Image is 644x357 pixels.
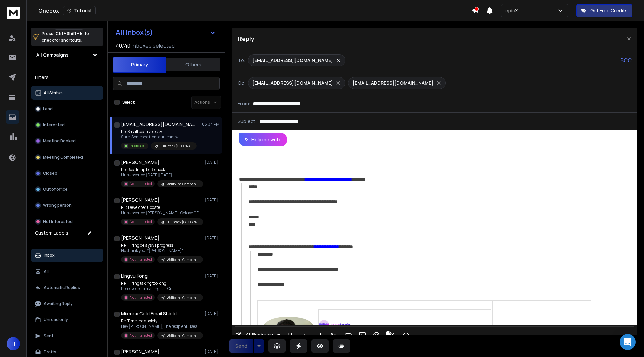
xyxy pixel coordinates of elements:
[505,7,521,14] p: epicX
[31,102,103,116] button: Lead
[130,181,152,186] p: Not Interested
[36,52,69,58] h1: All Campaigns
[7,337,20,350] button: H
[31,73,103,82] h3: Filters
[31,281,103,294] button: Automatic Replies
[44,253,55,258] p: Inbox
[31,215,103,228] button: Not Interested
[31,199,103,212] button: Wrong person
[167,182,199,187] p: Wellfound Companies US Region
[576,4,632,17] button: Get Free Credits
[132,42,175,50] h3: Inboxes selected
[238,57,245,64] p: To:
[167,333,199,338] p: Wellfound Companies US Region
[55,29,83,37] span: Ctrl + Shift + k
[356,328,369,342] button: Insert Image (Ctrl+P)
[205,311,220,316] p: [DATE]
[121,121,195,128] h1: [EMAIL_ADDRESS][DOMAIN_NAME]
[31,167,103,180] button: Closed
[399,328,412,342] button: Code View
[121,318,202,324] p: Re: Timeline anxiety
[384,328,397,342] button: Signature
[130,257,152,262] p: Not Interested
[43,187,68,192] p: Out of office
[121,129,197,134] p: Re: Small team velocity
[205,235,220,241] p: [DATE]
[31,265,103,278] button: All
[31,151,103,164] button: Meeting Completed
[205,197,220,203] p: [DATE]
[44,317,68,322] p: Unread only
[44,269,49,274] p: All
[238,34,254,43] p: Reply
[121,243,202,248] p: Re: Hiring delays vs progress
[252,57,333,64] p: [EMAIL_ADDRESS][DOMAIN_NAME]
[43,155,83,160] p: Meeting Completed
[130,219,152,224] p: Not Interested
[130,295,152,300] p: Not Interested
[202,122,220,127] p: 03:34 PM
[121,248,202,253] p: No thank you. *[PERSON_NAME]*
[353,80,433,86] p: [EMAIL_ADDRESS][DOMAIN_NAME]
[122,100,135,105] label: Select
[284,328,297,342] button: Bold (Ctrl+B)
[43,219,73,224] p: Not Interested
[31,86,103,100] button: All Status
[43,171,57,176] p: Closed
[121,172,202,178] p: Unsubscribe [DATE][DATE],
[44,90,63,96] p: All Status
[43,138,76,144] p: Meeting Booked
[239,133,287,146] button: Help me write
[43,122,65,128] p: Interested
[244,332,274,338] span: AI Rephrase
[167,220,199,225] p: Full Stack [GEOGRAPHIC_DATA]/[GEOGRAPHIC_DATA]
[238,100,250,107] p: From:
[319,320,351,330] img: AIorK4wOBgz1MEet-QLo16tHryEbilFC99WHyxAz5U106_E-qXS4ZbpOntYYB9VFYZ7x5yi62ogZs9aG2Ya-
[342,328,355,342] button: Insert Link (Ctrl+K)
[121,205,202,210] p: RE: Developer update
[121,286,202,291] p: Remove from mailing list. On
[121,134,197,140] p: Sure, Someone from our team will
[160,144,193,149] p: Full Stack [GEOGRAPHIC_DATA]/[GEOGRAPHIC_DATA]
[35,230,68,236] h3: Custom Labels
[43,203,72,208] p: Wrong person
[312,328,325,342] button: Underline (Ctrl+U)
[121,273,148,279] h1: Lingyu Kong
[130,143,146,148] p: Interested
[42,30,89,44] p: Press to check for shortcuts.
[166,57,220,72] button: Others
[113,57,166,73] button: Primary
[121,167,202,172] p: Re: Roadmap bottleneck
[234,328,281,342] button: AI Rephrase
[326,328,339,342] button: More Text
[63,6,96,15] button: Tutorial
[38,6,472,15] div: Onebox
[298,328,311,342] button: Italic (Ctrl+I)
[205,160,220,165] p: [DATE]
[116,42,130,50] span: 40 / 40
[116,29,153,36] h1: All Inbox(s)
[238,80,245,86] p: Cc:
[44,285,80,290] p: Automatic Replies
[110,25,221,39] button: All Inbox(s)
[43,106,53,112] p: Lead
[121,281,202,286] p: Re: Hiring taking too long
[31,183,103,196] button: Out of office
[238,118,257,125] p: Subject:
[44,333,53,339] p: Sent
[205,273,220,279] p: [DATE]
[44,349,56,355] p: Drafts
[121,235,159,241] h1: [PERSON_NAME]
[31,249,103,262] button: Inbox
[620,334,636,350] div: Open Intercom Messenger
[167,257,199,262] p: Wellfound Companies US Region
[31,313,103,326] button: Unread only
[121,197,159,203] h1: [PERSON_NAME]
[31,297,103,310] button: Awaiting Reply
[252,80,333,86] p: [EMAIL_ADDRESS][DOMAIN_NAME]
[121,210,202,216] p: Unsubscribe [PERSON_NAME]-Octave CEO [GEOGRAPHIC_DATA]:
[121,159,159,166] h1: [PERSON_NAME]
[121,348,159,355] h1: [PERSON_NAME]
